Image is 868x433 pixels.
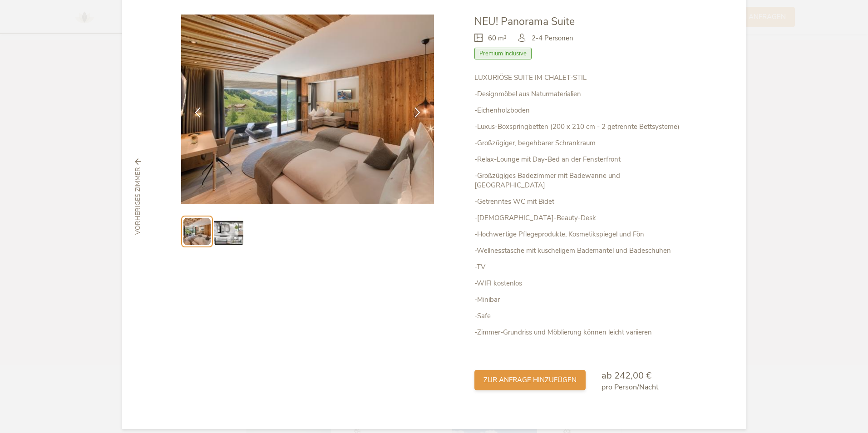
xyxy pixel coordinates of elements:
img: Preview [183,218,211,245]
img: NEU! Panorama Suite [181,15,434,204]
p: -Wellnesstasche mit kuscheligem Bademantel und Badeschuhen [474,246,687,256]
span: 60 m² [488,34,507,43]
p: -Eichenholzboden [474,106,687,115]
p: -Safe [474,311,687,321]
p: -Zimmer-Grundriss und Möblierung können leicht variieren [474,328,687,337]
span: vorheriges Zimmer [133,167,143,235]
p: -Getrenntes WC mit Bidet [474,197,687,207]
p: -[DEMOGRAPHIC_DATA]-Beauty-Desk [474,213,687,223]
p: -Minibar [474,295,687,305]
span: Premium Inclusive [474,48,532,59]
p: -WIFI kostenlos [474,279,687,288]
p: -Luxus-Boxspringbetten (200 x 210 cm - 2 getrennte Bettsysteme) [474,122,687,132]
p: -Designmöbel aus Naturmaterialien [474,89,687,99]
p: -TV [474,262,687,272]
p: -Relax-Lounge mit Day-Bed an der Fensterfront [474,155,687,164]
p: -Großzügiges Badezimmer mit Badewanne und [GEOGRAPHIC_DATA] [474,171,687,190]
img: Preview [214,217,243,246]
p: -Hochwertige Pflegeprodukte, Kosmetikspiegel und Fön [474,230,687,239]
p: -Großzügiger, begehbarer Schrankraum [474,138,687,148]
p: LUXURIÖSE SUITE IM CHALET-STIL [474,73,687,83]
span: 2-4 Personen [532,34,573,43]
